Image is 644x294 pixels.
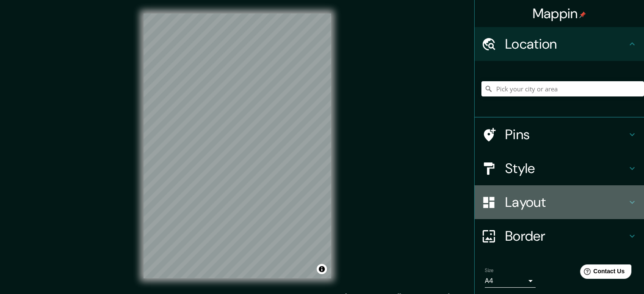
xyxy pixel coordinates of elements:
img: pin-icon.png [579,11,586,18]
div: Layout [475,185,644,219]
h4: Style [505,160,627,177]
h4: Layout [505,194,627,211]
h4: Pins [505,126,627,143]
h4: Location [505,36,627,52]
div: Border [475,219,644,253]
h4: Mappin [533,5,586,22]
input: Pick your city or area [481,81,644,96]
label: Size [485,267,494,274]
div: Style [475,151,644,185]
canvas: Map [144,14,331,278]
iframe: Help widget launcher [569,261,635,285]
div: Pins [475,118,644,151]
div: A4 [485,274,536,288]
button: Toggle attribution [317,264,327,274]
h4: Border [505,228,627,245]
div: Location [475,27,644,61]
